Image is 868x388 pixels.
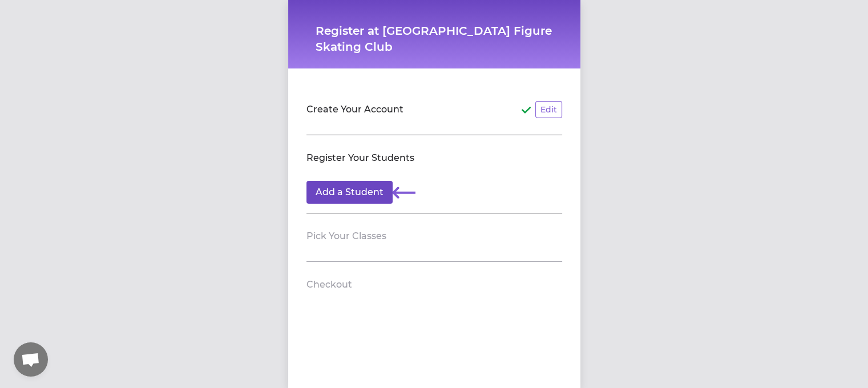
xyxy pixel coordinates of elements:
[535,101,562,118] button: Edit
[306,181,393,204] button: Add a Student
[306,151,414,165] h2: Register Your Students
[306,229,386,243] h2: Pick Your Classes
[316,23,553,55] h1: Register at [GEOGRAPHIC_DATA] Figure Skating Club
[14,342,48,377] div: Open chat
[306,103,403,116] h2: Create Your Account
[306,278,352,292] h2: Checkout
